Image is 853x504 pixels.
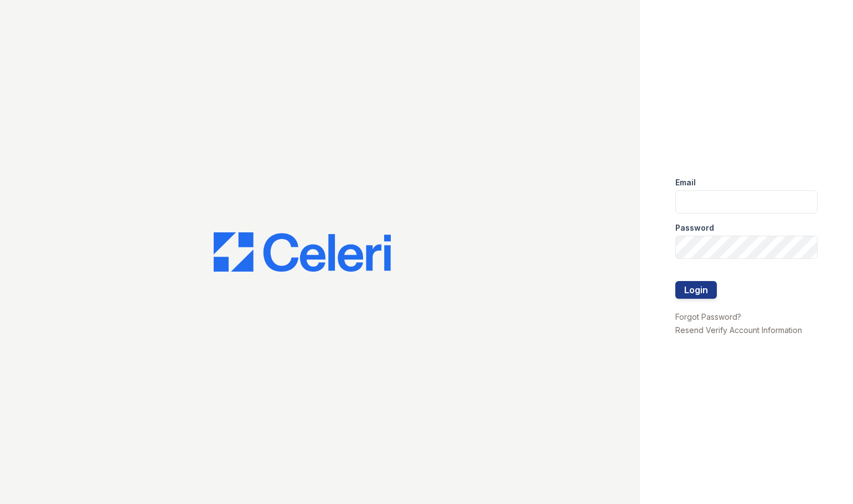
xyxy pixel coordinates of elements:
label: Password [675,222,714,233]
label: Email [675,177,696,188]
img: CE_Logo_Blue-a8612792a0a2168367f1c8372b55b34899dd931a85d93a1a3d3e32e68fde9ad4.png [214,232,391,272]
button: Login [675,281,717,299]
a: Forgot Password? [675,312,741,321]
a: Resend Verify Account Information [675,325,802,335]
